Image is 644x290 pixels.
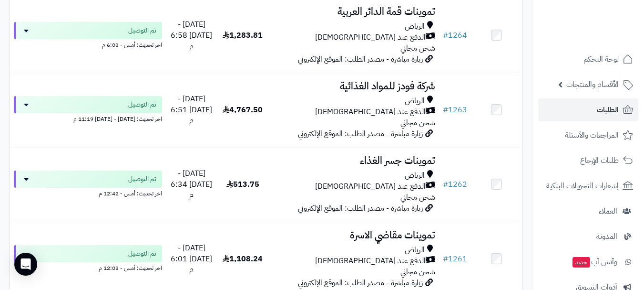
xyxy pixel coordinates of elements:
[580,154,619,167] span: طلبات الإرجاع
[572,257,590,268] span: جديد
[315,107,426,118] span: الدفع عند [DEMOGRAPHIC_DATA]
[226,179,259,190] span: 513.75
[298,54,423,65] span: زيارة مباشرة - مصدر الطلب: الموقع الإلكتروني
[443,30,448,41] span: #
[272,81,435,92] h3: شركة فودز للمواد الغذائية
[538,98,638,121] a: الطلبات
[223,104,263,116] span: 4,767.50
[565,129,619,142] span: المراجعات والأسئلة
[315,32,426,43] span: الدفع عند [DEMOGRAPHIC_DATA]
[546,179,619,193] span: إشعارات التحويلات البنكية
[400,266,435,278] span: شحن مجاني
[538,48,638,71] a: لوحة التحكم
[405,245,425,256] span: الرياض
[538,225,638,248] a: المدونة
[596,230,617,243] span: المدونة
[298,203,423,214] span: زيارة مباشرة - مصدر الطلب: الموقع الإلكتروني
[443,104,467,116] a: #1263
[443,179,448,190] span: #
[272,155,435,166] h3: تموينات جسر الغذاء
[128,100,156,109] span: تم التوصيل
[566,78,619,91] span: الأقسام والمنتجات
[272,6,435,17] h3: تموينات قمة الدائر العربية
[223,30,263,41] span: 1,283.81
[597,103,619,117] span: الطلبات
[14,113,162,123] div: اخر تحديث: [DATE] - [DATE] 11:19 م
[14,262,162,272] div: اخر تحديث: أمس - 12:03 م
[443,104,448,116] span: #
[405,96,425,107] span: الرياض
[223,253,263,265] span: 1,108.24
[14,39,162,49] div: اخر تحديث: أمس - 6:03 م
[405,21,425,32] span: الرياض
[272,230,435,241] h3: تموينات مقاضي الاسرة
[128,174,156,184] span: تم التوصيل
[128,249,156,258] span: تم التوصيل
[171,93,212,127] span: [DATE] - [DATE] 6:51 م
[298,277,423,289] span: زيارة مباشرة - مصدر الطلب: الموقع الإلكتروني
[128,26,156,35] span: تم التوصيل
[443,253,467,265] a: #1261
[572,255,617,269] span: وآتس آب
[599,204,617,218] span: العملاء
[171,242,212,276] span: [DATE] - [DATE] 6:01 م
[14,188,162,198] div: اخر تحديث: أمس - 12:42 م
[315,256,426,267] span: الدفع عند [DEMOGRAPHIC_DATA]
[443,179,467,190] a: #1262
[538,200,638,223] a: العملاء
[171,168,212,201] span: [DATE] - [DATE] 6:34 م
[14,253,37,276] div: Open Intercom Messenger
[400,117,435,129] span: شحن مجاني
[443,30,467,41] a: #1264
[400,43,435,54] span: شحن مجاني
[538,124,638,147] a: المراجعات والأسئلة
[400,192,435,203] span: شحن مجاني
[583,53,619,66] span: لوحة التحكم
[538,174,638,197] a: إشعارات التحويلات البنكية
[538,250,638,273] a: وآتس آبجديد
[315,181,426,192] span: الدفع عند [DEMOGRAPHIC_DATA]
[171,19,212,52] span: [DATE] - [DATE] 6:58 م
[443,253,448,265] span: #
[405,170,425,181] span: الرياض
[298,128,423,140] span: زيارة مباشرة - مصدر الطلب: الموقع الإلكتروني
[538,149,638,172] a: طلبات الإرجاع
